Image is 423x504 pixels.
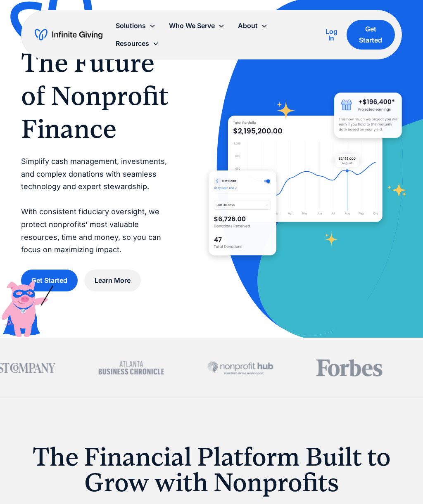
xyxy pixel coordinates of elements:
a: Get Started [21,270,78,291]
h1: The Financial Platform Built to Grow with Nonprofits [21,444,402,496]
img: donation software for nonprofits [209,170,276,256]
a: Get Started [347,20,395,50]
div: About [231,17,274,35]
h1: The Future of Nonprofit Finance [21,46,176,145]
div: Who We Serve [162,17,231,35]
div: Resources [116,38,149,49]
img: fundraising star [387,182,407,198]
div: Solutions [109,17,162,35]
a: Learn More [84,270,141,291]
a: home [35,28,102,41]
div: Resources [109,35,166,52]
div: Who We Serve [169,20,215,31]
img: nonprofit donation platform [228,116,383,222]
p: Simplify cash management, investments, and complex donations with seamless technology and expert ... [21,155,176,256]
div: Solutions [116,20,146,31]
div: About [238,20,258,31]
div: Log In [323,28,340,41]
a: Log In [323,26,340,43]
